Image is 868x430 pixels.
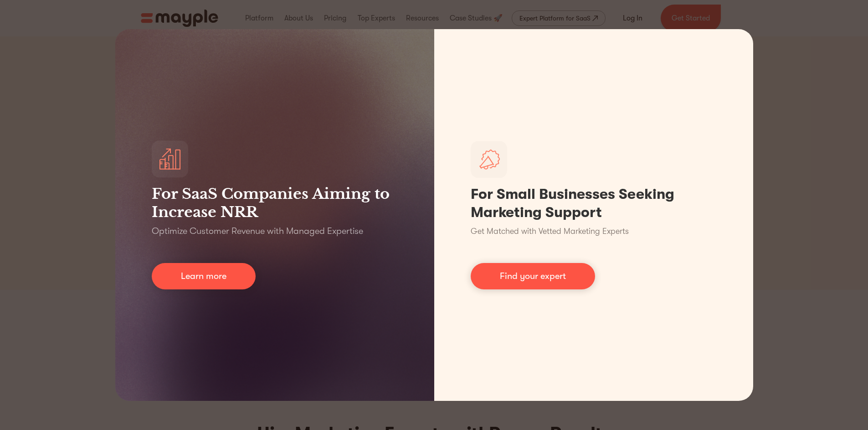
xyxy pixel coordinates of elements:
h1: For Small Businesses Seeking Marketing Support [471,185,717,222]
p: Optimize Customer Revenue with Managed Expertise [152,225,363,238]
p: Get Matched with Vetted Marketing Experts [471,225,629,238]
a: Find your expert [471,263,595,289]
h3: For SaaS Companies Aiming to Increase NRR [152,185,398,221]
a: Learn more [152,263,256,289]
